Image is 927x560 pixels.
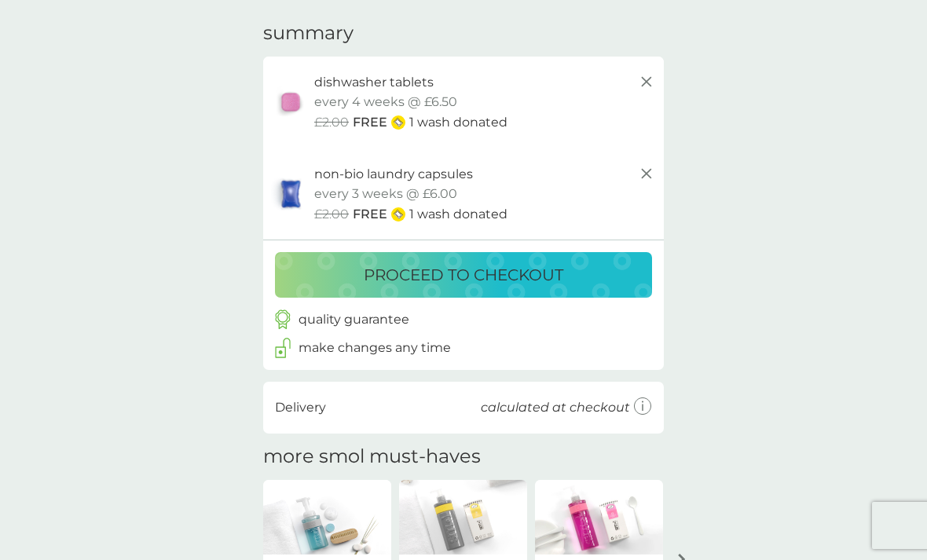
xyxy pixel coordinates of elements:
p: every 3 weeks @ £6.00 [314,184,457,204]
span: £2.00 [314,204,349,225]
p: make changes any time [299,338,451,358]
p: calculated at checkout [481,397,630,418]
p: 1 wash donated [409,204,507,225]
span: FREE [353,204,387,225]
h3: summary [263,22,354,45]
h2: more smol must-haves [263,445,481,468]
p: every 4 weeks @ £6.50 [314,92,457,112]
p: quality guarantee [299,309,409,330]
p: Delivery [275,397,326,418]
p: non-bio laundry capsules [314,164,473,185]
span: £2.00 [314,112,349,133]
button: proceed to checkout [275,252,652,298]
span: FREE [353,112,387,133]
p: 1 wash donated [409,112,507,133]
p: proceed to checkout [364,262,563,287]
p: dishwasher tablets [314,72,434,93]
